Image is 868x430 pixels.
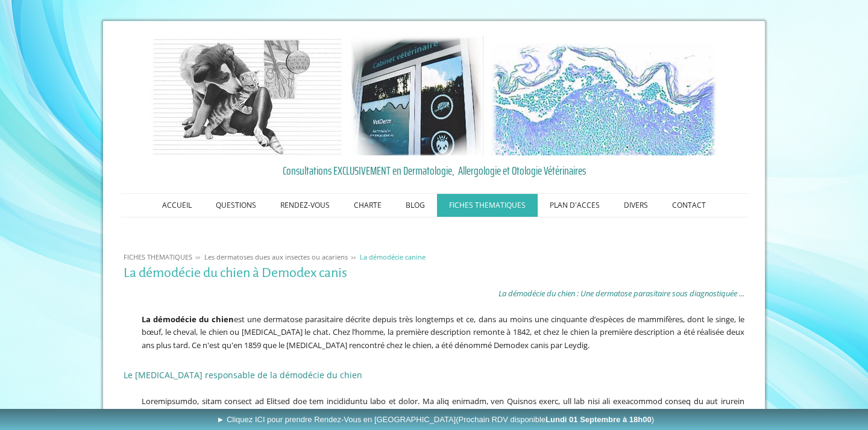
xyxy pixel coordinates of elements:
[150,194,204,217] a: ACCUEIL
[142,314,234,325] strong: La démodécie du chien
[357,252,429,261] a: La démodécie canine
[437,194,538,217] a: FICHES THEMATIQUES
[216,415,654,424] span: ► Cliquez ICI pour prendre Rendez-Vous en [GEOGRAPHIC_DATA]
[546,415,652,424] b: Lundi 01 Septembre à 18h00
[142,314,744,351] span: est une dermatose parasitaire décrite depuis très longtemps et ce, dans au moins une cinquante d’...
[124,369,362,381] span: Le [MEDICAL_DATA] responsable de la démodécie du chien
[612,194,660,217] a: DIVERS
[268,194,342,217] a: RENDEZ-VOUS
[124,252,192,261] span: FICHES THEMATIQUES
[660,194,718,217] a: CONTACT
[360,252,426,261] span: La démodécie canine
[394,194,437,217] a: BLOG
[498,288,744,299] span: La démodécie du chien : Une dermatose parasitaire sous diagnostiquée ...
[456,415,654,424] span: (Prochain RDV disponible )
[342,194,394,217] a: CHARTE
[124,161,744,179] a: Consultations EXCLUSIVEMENT en Dermatologie, Allergologie et Otologie Vétérinaires
[124,266,744,281] h1: La démodécie du chien à Demodex canis
[121,252,195,261] a: FICHES THEMATIQUES
[204,194,268,217] a: QUESTIONS
[204,252,348,261] span: Les dermatoses dues aux insectes ou acariens
[201,252,351,261] a: Les dermatoses dues aux insectes ou acariens
[538,194,612,217] a: PLAN D'ACCES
